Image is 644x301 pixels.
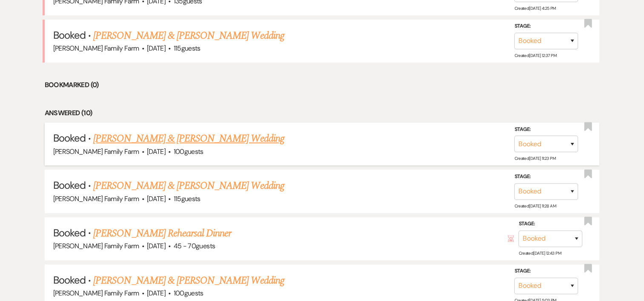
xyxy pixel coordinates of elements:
[45,80,600,91] li: Bookmarked (0)
[518,219,582,229] label: Stage:
[174,147,203,156] span: 100 guests
[174,194,200,203] span: 115 guests
[93,226,231,241] a: [PERSON_NAME] Rehearsal Dinner
[514,267,578,276] label: Stage:
[93,178,284,193] a: [PERSON_NAME] & [PERSON_NAME] Wedding
[147,194,166,203] span: [DATE]
[174,289,203,298] span: 100 guests
[53,44,139,53] span: [PERSON_NAME] Family Farm
[514,6,555,11] span: Created: [DATE] 4:25 PM
[53,289,139,298] span: [PERSON_NAME] Family Farm
[45,108,600,119] li: Answered (10)
[147,147,166,156] span: [DATE]
[174,44,200,53] span: 115 guests
[514,203,555,208] span: Created: [DATE] 11:28 AM
[93,273,284,288] a: [PERSON_NAME] & [PERSON_NAME] Wedding
[147,289,166,298] span: [DATE]
[53,28,86,42] span: Booked
[93,131,284,146] a: [PERSON_NAME] & [PERSON_NAME] Wedding
[53,194,139,203] span: [PERSON_NAME] Family Farm
[514,125,578,134] label: Stage:
[53,147,139,156] span: [PERSON_NAME] Family Farm
[53,131,86,145] span: Booked
[514,156,555,161] span: Created: [DATE] 11:23 PM
[53,241,139,250] span: [PERSON_NAME] Family Farm
[174,241,215,250] span: 45 - 70 guests
[53,179,86,192] span: Booked
[514,22,578,31] label: Stage:
[147,241,166,250] span: [DATE]
[147,44,166,53] span: [DATE]
[514,172,578,182] label: Stage:
[53,226,86,239] span: Booked
[53,273,86,287] span: Booked
[514,53,556,58] span: Created: [DATE] 12:37 PM
[93,28,284,43] a: [PERSON_NAME] & [PERSON_NAME] Wedding
[518,250,561,256] span: Created: [DATE] 12:43 PM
